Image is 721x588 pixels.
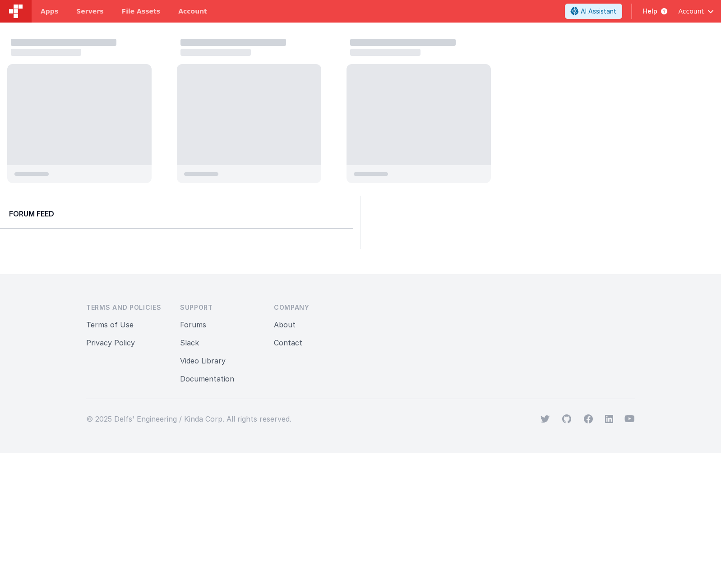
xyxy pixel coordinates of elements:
[678,7,714,16] button: Account
[678,7,704,16] span: Account
[86,338,135,347] a: Privacy Policy
[274,320,296,329] a: About
[86,413,291,424] p: © 2025 Delfs' Engineering / Kinda Corp. All rights reserved.
[41,7,58,16] span: Apps
[605,414,614,423] svg: viewBox="0 0 24 24" aria-hidden="true">
[565,4,622,19] button: AI Assistant
[581,7,616,16] span: AI Assistant
[274,319,296,330] button: About
[180,337,199,348] button: Slack
[122,7,161,16] span: File Assets
[180,338,199,347] a: Slack
[180,373,234,384] button: Documentation
[76,7,103,16] span: Servers
[9,208,344,219] h2: Forum Feed
[180,319,206,330] button: Forums
[274,303,353,312] h3: Company
[643,7,657,16] span: Help
[86,303,166,312] h3: Terms and Policies
[180,355,226,366] button: Video Library
[274,337,302,348] button: Contact
[180,303,259,312] h3: Support
[86,320,134,329] a: Terms of Use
